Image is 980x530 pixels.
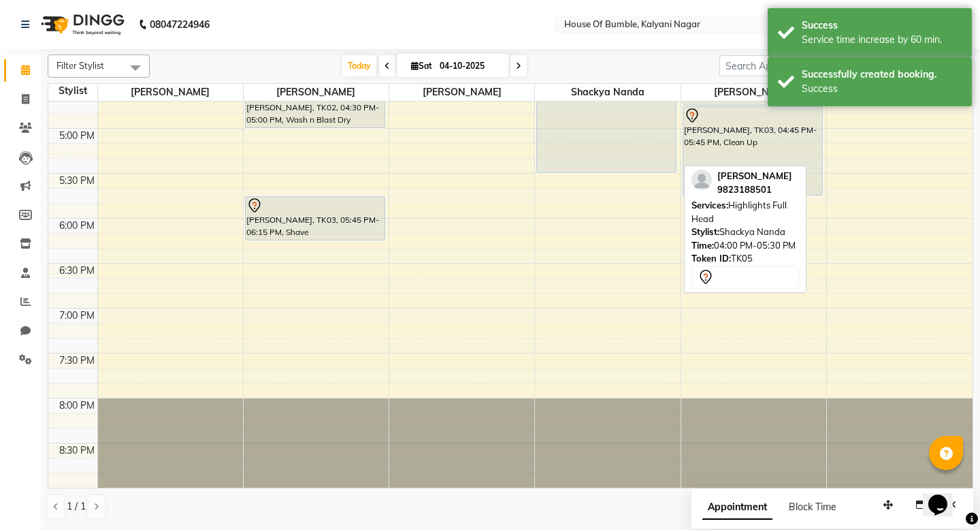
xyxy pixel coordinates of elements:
span: [PERSON_NAME] [98,84,243,101]
span: Shackya Nanda [535,84,680,101]
iframe: chat widget [923,476,966,516]
div: 8:00 PM [56,399,97,413]
div: 5:30 PM [56,174,97,188]
span: Filter Stylist [56,60,104,71]
span: Sat [408,61,436,71]
div: 8:30 PM [56,443,97,458]
span: Block Time [789,501,836,513]
div: Success [802,18,962,33]
div: 7:30 PM [56,354,97,368]
div: 5:00 PM [56,129,97,143]
div: [PERSON_NAME], TK03, 04:45 PM-05:45 PM, Clean Up [683,107,822,195]
span: [PERSON_NAME] [244,84,389,101]
div: Success [802,82,962,96]
div: 04:00 PM-05:30 PM [691,239,799,253]
div: 7:00 PM [56,309,97,323]
span: [PERSON_NAME] [681,84,826,101]
div: Service time increase by 60 min. [802,33,962,47]
div: 6:30 PM [56,264,97,278]
input: Search Appointment [719,55,838,76]
span: 1 / 1 [67,499,86,514]
div: TK05 [691,252,799,266]
span: Token ID: [691,253,731,264]
div: [PERSON_NAME], TK05, 04:00 PM-05:30 PM, Highlights Full Head [537,40,676,172]
span: [PERSON_NAME] [389,84,534,101]
span: Stylist: [691,226,719,237]
span: [PERSON_NAME] [717,170,792,181]
span: Services: [691,200,728,211]
div: [PERSON_NAME], TK03, 05:45 PM-06:15 PM, Shave [246,197,385,240]
div: Successfully created booking. [802,67,962,82]
div: 6:00 PM [56,219,97,233]
input: 2025-10-04 [436,56,504,76]
img: logo [35,5,128,44]
span: Today [342,55,376,76]
b: 08047224946 [150,5,210,44]
div: [PERSON_NAME], TK02, 04:30 PM-05:00 PM, Wash n Blast Dry [246,84,385,127]
span: Highlights Full Head [691,200,787,224]
div: 9823188501 [717,183,792,197]
span: Time: [691,240,714,251]
div: Shackya Nanda [691,225,799,239]
span: Appointment [702,495,772,520]
div: Stylist [48,84,97,98]
img: profile [691,170,712,190]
